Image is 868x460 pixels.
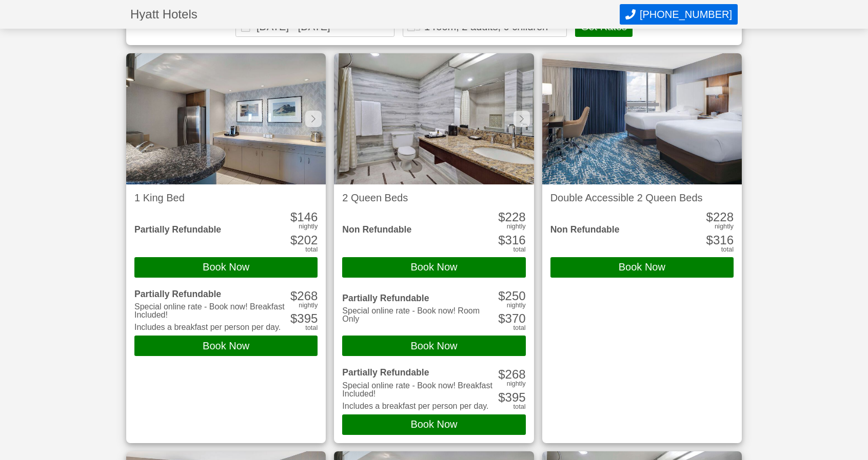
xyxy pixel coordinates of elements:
div: 228 [498,211,525,223]
div: Partially Refundable [342,368,496,378]
li: Includes a breakfast per person per day. [134,323,288,331]
span: $ [706,233,713,247]
img: Double Accessible 2 Queen Beds [542,53,742,184]
div: nightly [715,223,734,230]
span: $ [498,390,505,404]
div: total [513,404,525,410]
div: Special online rate - Book now! Breakfast Included! [134,303,288,319]
button: Call [620,4,738,25]
div: Partially Refundable [342,294,496,303]
div: total [513,246,525,253]
span: $ [498,367,505,381]
div: 268 [290,290,318,302]
div: nightly [507,223,526,230]
div: Special online rate - Book now! Breakfast Included! [342,382,496,398]
div: Partially Refundable [134,225,221,235]
div: 268 [498,368,525,381]
div: 202 [290,234,318,246]
span: [PHONE_NUMBER] [640,9,732,20]
h2: 2 Queen Beds [342,193,525,203]
button: Book Now [342,257,525,278]
div: Partially Refundable [134,290,288,299]
button: Book Now [342,414,525,435]
div: nightly [507,381,526,387]
div: 146 [290,211,318,223]
span: $ [290,210,297,224]
button: Book Now [134,336,318,356]
div: 228 [706,211,734,223]
div: nightly [299,302,318,309]
span: $ [498,233,505,247]
div: 370 [498,312,525,325]
div: nightly [299,223,318,230]
h2: Double Accessible 2 Queen Beds [550,193,734,203]
img: 2 Queen Beds [334,53,534,184]
span: $ [290,289,297,303]
div: Non Refundable [550,225,620,235]
div: Special online rate - Book now! Room Only [342,307,496,323]
div: 316 [498,234,525,246]
img: 1 King Bed [126,53,326,184]
div: 316 [706,234,734,246]
span: $ [290,311,297,325]
div: 250 [498,290,525,302]
span: $ [706,210,713,224]
li: Includes a breakfast per person per day. [342,402,496,410]
div: Non Refundable [342,225,411,235]
span: $ [290,233,297,247]
div: nightly [507,302,526,309]
div: total [513,325,525,331]
div: total [305,325,318,331]
div: total [305,246,318,253]
h1: Hyatt Hotels [130,8,620,20]
div: 395 [290,312,318,325]
h2: 1 King Bed [134,193,318,203]
button: Book Now [134,257,318,278]
div: total [721,246,734,253]
span: $ [498,210,505,224]
button: Book Now [342,336,525,356]
span: $ [498,289,505,303]
button: Book Now [550,257,734,278]
div: 395 [498,391,525,404]
span: $ [498,311,505,325]
div: 1 room, 2 adults, 0 children [424,22,548,32]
